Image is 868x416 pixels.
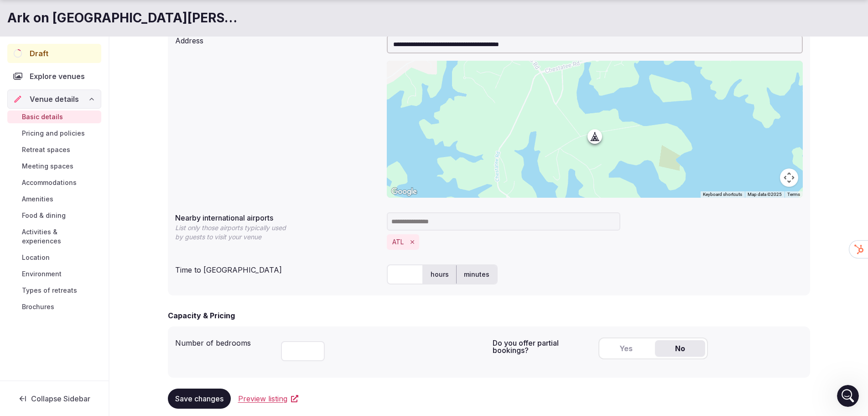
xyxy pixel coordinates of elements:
[175,394,223,403] span: Save changes
[22,112,63,121] span: Basic details
[18,80,164,96] p: How can we help?
[7,284,101,297] a: Types of retreats
[22,269,62,279] span: Environment
[168,310,235,321] h2: Capacity & Pricing
[238,393,298,404] a: Preview listing
[7,209,101,222] a: Food & dining
[423,263,456,286] label: hours
[493,339,591,354] label: Do you offer partial bookings?
[392,237,404,247] button: ATL
[7,127,101,140] a: Pricing and policies
[22,162,73,171] span: Meeting spaces
[175,223,292,242] p: List only those airports typically used by guests to visit your venue
[22,178,77,187] span: Accommodations
[655,340,705,357] button: No
[35,308,56,314] span: Home
[22,195,53,204] span: Amenities
[703,191,742,198] button: Keyboard shortcuts
[7,160,101,173] a: Meeting spaces
[7,143,101,156] a: Retreat spaces
[7,226,101,247] a: Activities & experiences
[18,65,164,80] p: Hi [PERSON_NAME]
[22,211,66,220] span: Food & dining
[22,227,98,246] span: Activities & experiences
[175,261,379,275] div: Time to [GEOGRAPHIC_DATA]
[22,286,77,295] span: Types of retreats
[7,67,101,86] a: Explore venues
[22,129,85,138] span: Pricing and policies
[389,186,419,198] a: Open this area in Google Maps (opens a new window)
[7,9,241,27] h1: Ark on [GEOGRAPHIC_DATA][PERSON_NAME]
[121,308,153,314] span: Messages
[7,268,101,280] a: Environment
[601,340,651,357] button: Yes
[7,193,101,205] a: Amenities
[7,300,101,313] a: Brochures
[18,15,36,33] img: Profile image for Matt
[7,111,101,123] a: Basic details
[91,285,182,321] button: Messages
[175,214,379,221] label: Nearby international airports
[30,48,48,59] span: Draft
[837,385,859,407] iframe: Intercom live chat
[168,389,231,409] button: Save changes
[31,394,90,403] span: Collapse Sidebar
[30,71,88,82] span: Explore venues
[175,32,379,46] div: Address
[407,237,417,247] button: Remove ATL
[7,389,101,409] button: Collapse Sidebar
[22,302,54,311] span: Brochures
[7,176,101,189] a: Accommodations
[389,186,419,198] img: Google
[748,192,782,197] span: Map data ©2025
[7,251,101,264] a: Location
[457,263,497,286] label: minutes
[22,145,70,154] span: Retreat spaces
[22,253,50,262] span: Location
[7,44,101,63] button: Draft
[238,393,287,404] span: Preview listing
[175,334,274,348] div: Number of bedrooms
[30,94,79,105] span: Venue details
[787,192,800,197] a: Terms
[780,169,798,187] button: Map camera controls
